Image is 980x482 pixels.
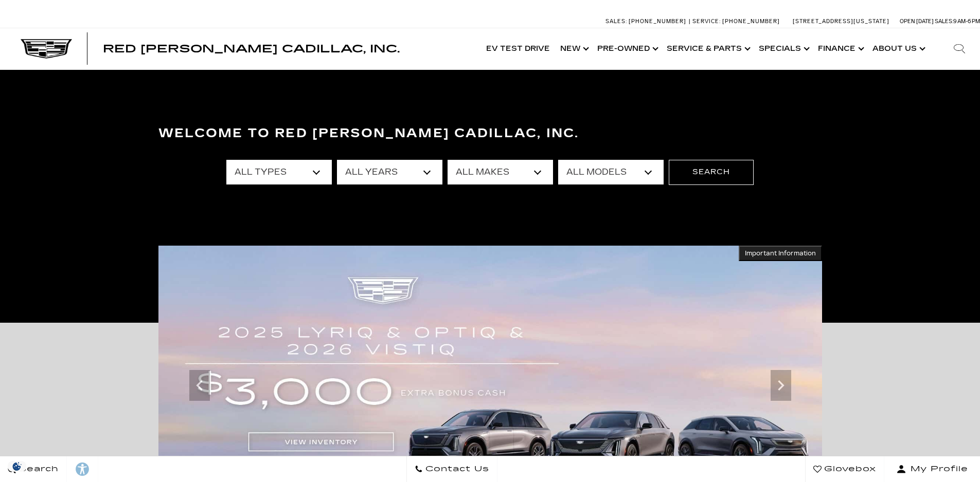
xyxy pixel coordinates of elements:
[158,123,822,144] h3: Welcome to Red [PERSON_NAME] Cadillac, Inc.
[189,370,210,401] div: Previous
[813,28,867,69] a: Finance
[103,43,400,55] span: Red [PERSON_NAME] Cadillac, Inc.
[448,160,553,184] select: Filter by make
[900,18,934,25] span: Open [DATE]
[103,44,400,54] a: Red [PERSON_NAME] Cadillac, Inc.
[337,160,442,184] select: Filter by year
[884,456,980,482] button: Open user profile menu
[754,28,813,69] a: Specials
[906,462,968,476] span: My Profile
[662,28,754,69] a: Service & Parts
[722,18,780,25] span: [PHONE_NUMBER]
[745,249,816,257] span: Important Information
[555,28,592,69] a: New
[592,28,662,69] a: Pre-Owned
[5,461,29,472] img: Opt-Out Icon
[5,461,29,472] section: Click to Open Cookie Consent Modal
[867,28,929,69] a: About Us
[605,18,627,25] span: Sales:
[605,18,689,24] a: Sales: [PHONE_NUMBER]
[406,456,497,482] a: Contact Us
[21,39,72,59] img: Cadillac Dark Logo with Cadillac White Text
[226,160,332,184] select: Filter by type
[689,18,782,24] a: Service: [PHONE_NUMBER]
[669,160,754,184] button: Search
[558,160,664,184] select: Filter by model
[953,18,980,25] span: 9 AM-6 PM
[739,246,822,261] button: Important Information
[771,370,791,401] div: Next
[16,462,59,476] span: Search
[822,462,876,476] span: Glovebox
[692,18,721,25] span: Service:
[793,18,889,25] a: [STREET_ADDRESS][US_STATE]
[481,28,555,69] a: EV Test Drive
[935,18,953,25] span: Sales:
[629,18,686,25] span: [PHONE_NUMBER]
[805,456,884,482] a: Glovebox
[423,462,489,476] span: Contact Us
